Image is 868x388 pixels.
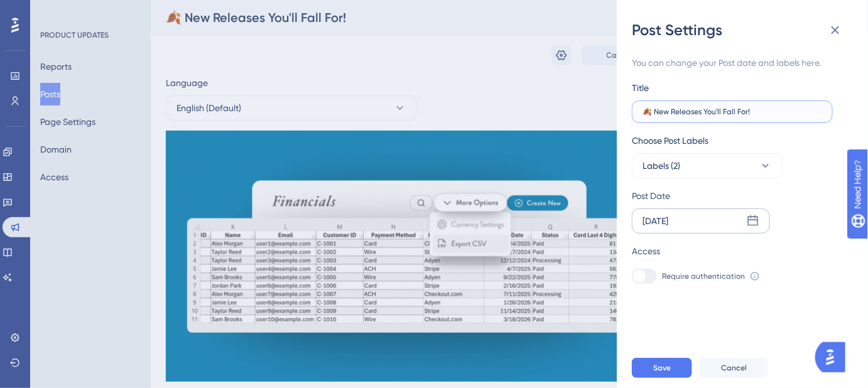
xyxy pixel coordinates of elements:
button: Labels (2) [632,153,783,178]
span: Save [653,363,671,373]
input: Type the value [643,107,822,116]
span: Require authentication [662,271,745,281]
iframe: UserGuiding AI Assistant Launcher [815,338,853,376]
button: Cancel [700,358,768,378]
div: Access [632,244,660,259]
div: Title [632,80,649,95]
div: Post Settings [632,20,853,40]
span: Labels (2) [643,158,680,173]
span: Choose Post Labels [632,133,708,148]
button: Save [632,358,692,378]
span: Cancel [721,363,747,373]
div: Post Date [632,188,837,203]
div: You can change your Post date and labels here. [632,55,843,70]
span: Need Help? [30,3,79,18]
div: [DATE] [643,213,668,229]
